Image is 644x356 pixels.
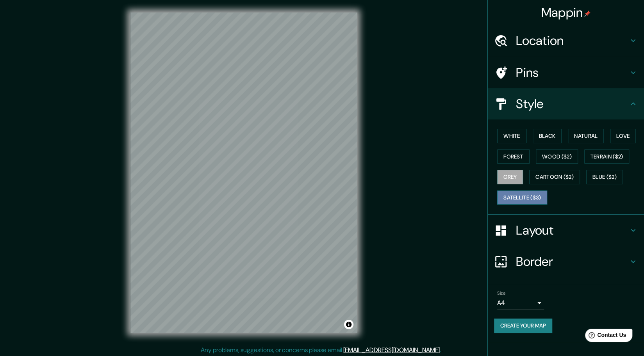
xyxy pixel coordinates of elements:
[442,345,444,355] div: .
[584,11,590,17] img: pin-icon.png
[516,65,628,80] h4: Pins
[610,129,636,143] button: Love
[516,33,628,48] h4: Location
[586,170,623,184] button: Blue ($2)
[488,25,644,56] div: Location
[201,345,441,355] p: Any problems, suggestions, or concerns please email .
[533,129,562,143] button: Black
[130,12,357,333] canvas: Map
[516,222,628,238] h4: Layout
[516,96,628,112] h4: Style
[536,150,578,164] button: Wood ($2)
[541,5,591,20] h4: Mappin
[584,150,630,164] button: Terrain ($2)
[497,290,505,297] label: Size
[488,57,644,88] div: Pins
[529,170,580,184] button: Cartoon ($2)
[343,346,440,354] a: [EMAIL_ADDRESS][DOMAIN_NAME]
[497,129,526,143] button: White
[488,88,644,119] div: Style
[441,345,442,355] div: .
[516,254,628,269] h4: Border
[497,150,530,164] button: Forest
[488,246,644,277] div: Border
[344,320,353,329] button: Toggle attribution
[574,326,635,347] iframe: Help widget launcher
[497,170,523,184] button: Grey
[568,129,604,143] button: Natural
[497,190,547,205] button: Satellite ($3)
[494,319,552,333] button: Create your map
[497,297,544,309] div: A4
[488,215,644,246] div: Layout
